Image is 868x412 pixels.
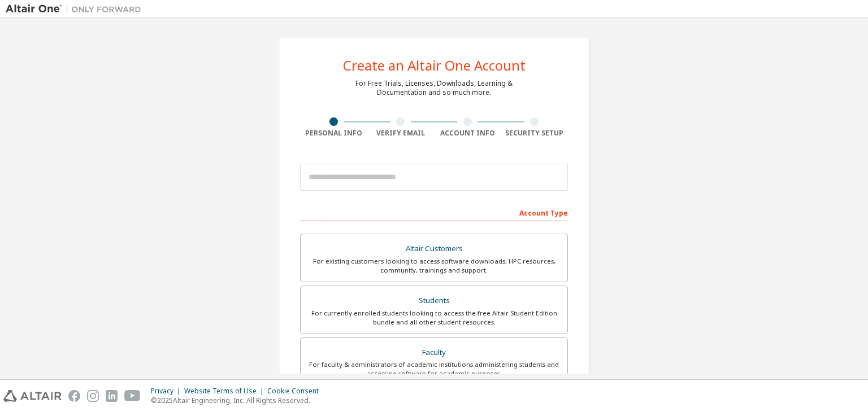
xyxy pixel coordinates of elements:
img: youtube.svg [124,390,141,402]
div: Create an Altair One Account [343,59,526,72]
div: For Free Trials, Licenses, Downloads, Learning & Documentation and so much more. [355,79,513,97]
img: linkedin.svg [106,390,118,402]
div: Personal Info [300,129,367,138]
div: For existing customers looking to access software downloads, HPC resources, community, trainings ... [307,257,561,275]
div: Faculty [307,345,561,361]
img: Altair One [6,3,147,15]
div: Verify Email [367,129,435,138]
img: instagram.svg [87,390,99,402]
img: altair_logo.svg [3,390,62,402]
div: Account Info [434,129,501,138]
div: Account Type [300,203,568,221]
div: Privacy [151,387,184,396]
div: Altair Customers [307,241,561,257]
p: © 2025 Altair Engineering, Inc. All Rights Reserved. [151,396,325,405]
div: For currently enrolled students looking to access the free Altair Student Edition bundle and all ... [307,309,561,327]
div: For faculty & administrators of academic institutions administering students and accessing softwa... [307,360,561,378]
div: Students [307,293,561,309]
div: Website Terms of Use [184,387,267,396]
img: facebook.svg [68,390,80,402]
div: Security Setup [501,129,568,138]
div: Cookie Consent [267,387,325,396]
